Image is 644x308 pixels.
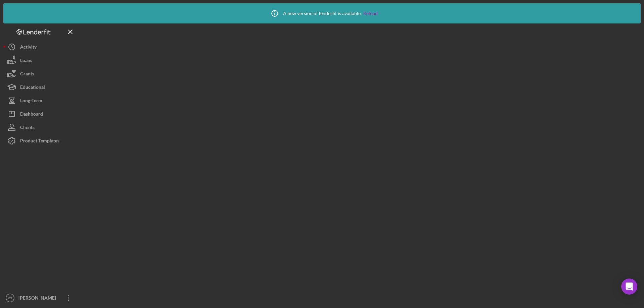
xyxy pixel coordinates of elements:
button: Loans [3,54,77,67]
button: Clients [3,121,77,134]
button: Long-Term [3,94,77,107]
button: Dashboard [3,107,77,121]
text: KS [8,296,12,300]
button: Product Templates [3,134,77,147]
button: Educational [3,80,77,94]
div: Activity [20,40,37,55]
div: Educational [20,80,45,96]
button: Grants [3,67,77,80]
div: Loans [20,54,32,69]
div: Product Templates [20,134,59,149]
button: Activity [3,40,77,54]
div: Grants [20,67,34,82]
div: Dashboard [20,107,43,122]
div: [PERSON_NAME] [17,291,60,306]
div: A new version of lenderfit is available. [266,5,378,22]
div: Open Intercom Messenger [621,279,637,295]
div: Clients [20,121,35,136]
button: KS[PERSON_NAME] [3,291,77,305]
a: Reload [363,11,378,16]
div: Long-Term [20,94,42,109]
